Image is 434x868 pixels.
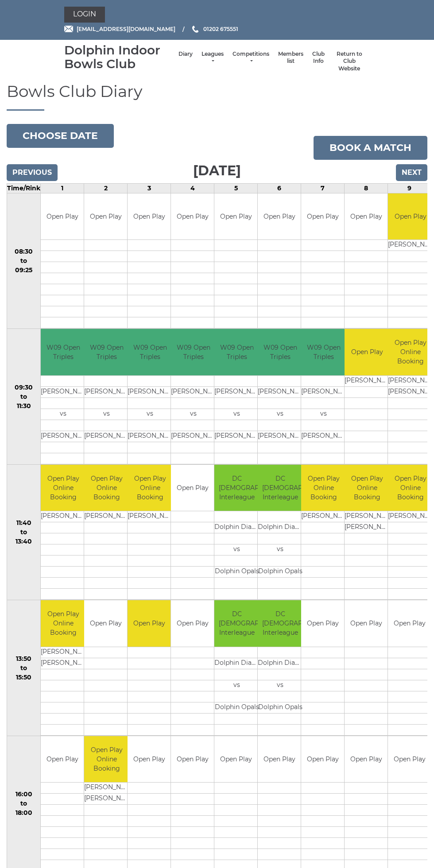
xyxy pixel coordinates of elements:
td: vs [214,409,259,420]
td: Dolphin Diamonds [258,658,302,669]
td: [PERSON_NAME] [128,511,172,522]
td: vs [214,680,259,691]
a: Members list [278,50,303,65]
img: Email [64,26,73,32]
td: 9 [388,183,431,193]
td: Open Play [345,600,387,647]
td: Open Play Online Booking [84,465,129,511]
td: [PERSON_NAME] [345,375,389,386]
input: Previous [7,164,58,181]
td: [PERSON_NAME] [84,794,129,805]
td: Dolphin Opals [214,567,259,578]
td: Open Play [84,600,127,647]
td: [PERSON_NAME] [388,386,433,397]
a: Login [64,7,105,23]
td: 5 [214,183,258,193]
td: Open Play [388,193,433,240]
td: [PERSON_NAME] [301,431,346,442]
td: DC [DEMOGRAPHIC_DATA] Interleague [258,600,302,647]
td: DC [DEMOGRAPHIC_DATA] Interleague [214,600,259,647]
td: [PERSON_NAME] [41,431,85,442]
td: DC [DEMOGRAPHIC_DATA] Interleague [214,465,259,511]
button: Choose date [7,124,114,148]
td: Open Play [41,736,84,783]
td: 11:40 to 13:40 [7,464,41,600]
a: Diary [178,50,193,58]
a: Email [EMAIL_ADDRESS][DOMAIN_NAME] [64,25,175,33]
td: [PERSON_NAME] [171,431,216,442]
td: [PERSON_NAME] [388,511,433,522]
td: [PERSON_NAME] [388,240,433,251]
td: Open Play [128,193,170,240]
td: Open Play [388,736,431,783]
td: Open Play [171,736,214,783]
img: Phone us [192,26,198,33]
td: [PERSON_NAME] [41,658,85,669]
td: vs [171,409,216,420]
td: Open Play [171,193,214,240]
td: Dolphin Opals [258,567,302,578]
td: Open Play [128,736,170,783]
td: vs [214,544,259,556]
td: [PERSON_NAME] [84,783,129,794]
td: vs [258,544,302,556]
td: Dolphin Diamonds [214,522,259,533]
td: 6 [258,183,301,193]
td: [PERSON_NAME] [128,431,172,442]
input: Next [396,164,427,181]
td: DC [DEMOGRAPHIC_DATA] Interleague [258,465,302,511]
td: [PERSON_NAME] [301,386,346,397]
td: W09 Open Triples [301,329,346,375]
td: W09 Open Triples [84,329,129,375]
td: [PERSON_NAME] [171,386,216,397]
td: W09 Open Triples [214,329,259,375]
td: [PERSON_NAME] [41,511,85,522]
td: Time/Rink [7,183,41,193]
td: Open Play [301,600,344,647]
td: [PERSON_NAME] [258,431,302,442]
td: 8 [345,183,388,193]
td: W09 Open Triples [171,329,216,375]
div: Dolphin Indoor Bowls Club [64,43,174,71]
td: [PERSON_NAME] [345,511,389,522]
td: 08:30 to 09:25 [7,193,41,329]
a: Competitions [232,50,269,65]
td: vs [41,409,85,420]
td: Open Play Online Booking [388,465,433,511]
td: [PERSON_NAME] [214,431,259,442]
td: [PERSON_NAME] [84,511,129,522]
td: 3 [128,183,171,193]
td: Open Play [84,193,127,240]
td: 09:30 to 11:30 [7,329,41,465]
td: 7 [301,183,345,193]
td: Open Play [128,600,170,647]
td: Open Play Online Booking [301,465,346,511]
td: vs [301,409,346,420]
td: Dolphin Opals [214,702,259,713]
td: [PERSON_NAME] [84,431,129,442]
td: [PERSON_NAME] [301,511,346,522]
td: 2 [84,183,128,193]
td: Open Play [301,736,344,783]
td: 13:50 to 15:50 [7,600,41,736]
td: [PERSON_NAME] [258,386,302,397]
td: [PERSON_NAME] [345,522,389,533]
td: 4 [171,183,214,193]
td: vs [258,409,302,420]
td: W09 Open Triples [128,329,172,375]
td: Open Play [214,193,257,240]
td: Open Play [345,329,389,375]
span: 01202 675551 [203,26,238,32]
td: 1 [41,183,84,193]
td: Open Play [41,193,84,240]
td: Open Play Online Booking [345,465,389,511]
td: vs [128,409,172,420]
td: Open Play [171,465,214,511]
td: [PERSON_NAME] [41,386,85,397]
td: Open Play Online Booking [128,465,172,511]
h1: Bowls Club Diary [7,83,427,111]
a: Leagues [201,50,224,65]
td: W09 Open Triples [41,329,85,375]
td: vs [258,680,302,691]
td: Open Play [258,736,301,783]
